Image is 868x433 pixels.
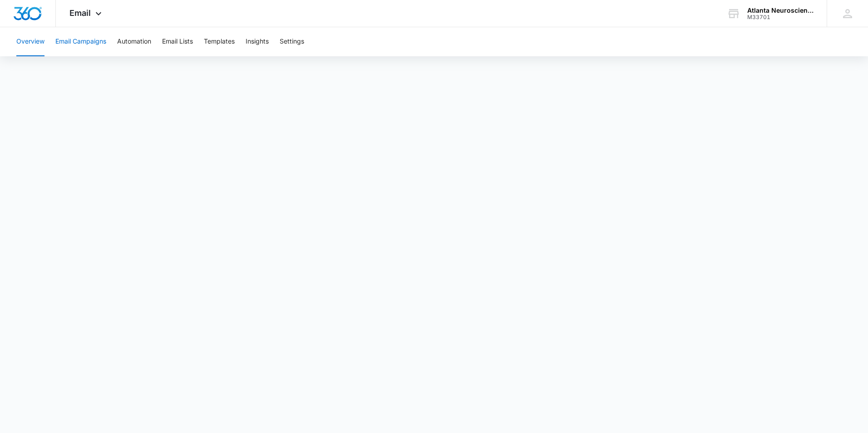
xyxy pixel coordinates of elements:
[16,27,44,56] button: Overview
[55,27,106,56] button: Email Campaigns
[117,27,151,56] button: Automation
[69,8,91,18] span: Email
[246,27,269,56] button: Insights
[280,27,304,56] button: Settings
[747,7,814,14] div: account name
[162,27,193,56] button: Email Lists
[747,14,814,20] div: account id
[204,27,235,56] button: Templates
